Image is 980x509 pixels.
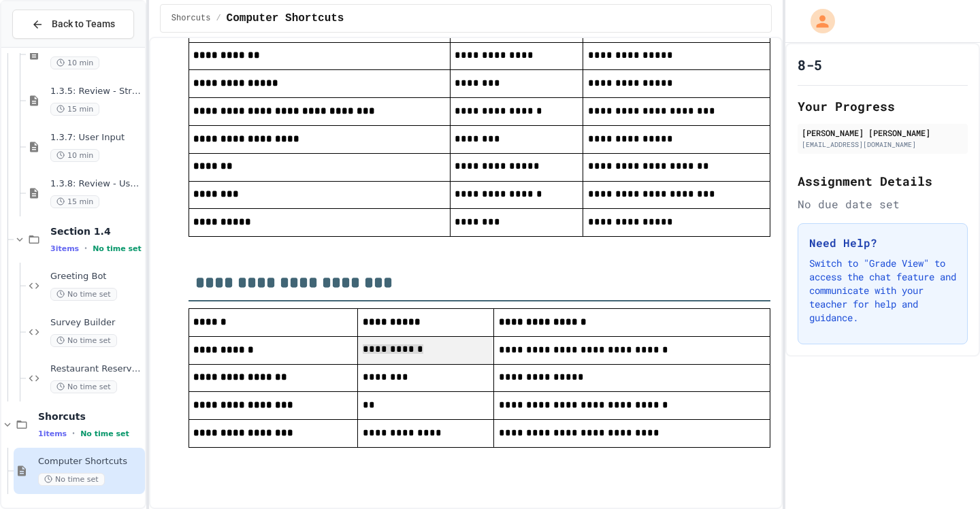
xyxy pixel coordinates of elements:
[809,235,956,251] h3: Need Help?
[50,244,79,253] span: 3 items
[50,149,99,162] span: 10 min
[84,243,87,254] span: •
[227,10,344,27] span: Computer Shortcuts
[50,56,99,69] span: 10 min
[38,456,142,467] span: Computer Shortcuts
[50,271,142,282] span: Greeting Bot
[93,244,142,253] span: No time set
[809,257,956,325] p: Switch to "Grade View" to access the chat feature and communicate with your teacher for help and ...
[50,132,142,144] span: 1.3.7: User Input
[171,13,211,24] span: Shorcuts
[38,473,105,486] span: No time set
[798,55,822,74] h1: 8-5
[12,10,134,39] button: Back to Teams
[798,97,968,116] h2: Your Progress
[50,334,117,347] span: No time set
[50,225,142,237] span: Section 1.4
[798,171,968,191] h2: Assignment Details
[80,429,129,438] span: No time set
[798,196,968,212] div: No due date set
[802,139,964,150] div: [EMAIL_ADDRESS][DOMAIN_NAME]
[52,17,115,31] span: Back to Teams
[50,195,99,208] span: 15 min
[50,178,142,190] span: 1.3.8: Review - User Input
[38,410,142,423] span: Shorcuts
[50,288,117,301] span: No time set
[50,363,142,375] span: Restaurant Reservation System
[50,86,142,97] span: 1.3.5: Review - String Operators
[796,5,838,37] div: My Account
[216,13,220,24] span: /
[802,127,964,139] div: [PERSON_NAME] [PERSON_NAME]
[72,428,75,439] span: •
[50,317,142,329] span: Survey Builder
[50,103,99,116] span: 15 min
[50,380,117,393] span: No time set
[38,429,67,438] span: 1 items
